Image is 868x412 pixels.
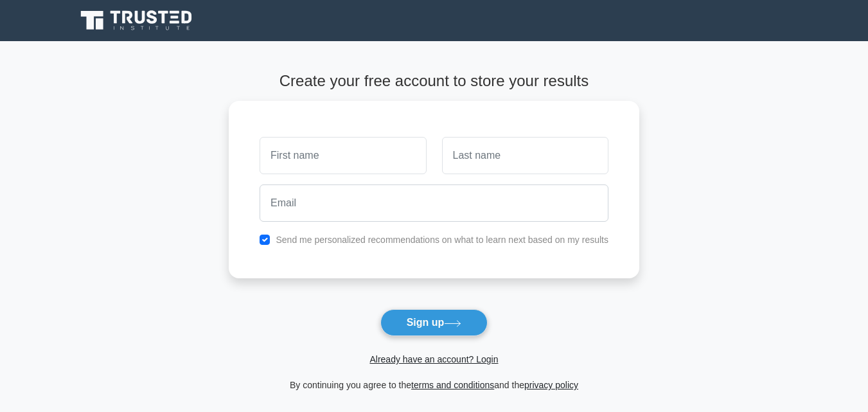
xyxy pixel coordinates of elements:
[260,184,608,222] input: Email
[260,137,426,174] input: First name
[276,235,608,245] label: Send me personalized recommendations on what to learn next based on my results
[229,72,639,91] h4: Create your free account to store your results
[442,137,608,174] input: Last name
[380,309,488,336] button: Sign up
[221,377,647,393] div: By continuing you agree to the and the
[369,354,498,364] a: Already have an account? Login
[411,380,494,390] a: terms and conditions
[524,380,578,390] a: privacy policy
